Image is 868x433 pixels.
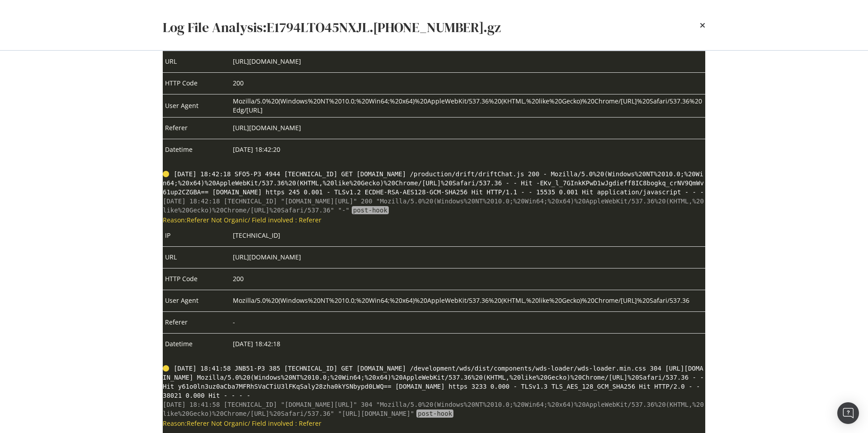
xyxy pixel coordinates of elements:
[163,401,704,417] span: [DATE] 18:41:58 [TECHNICAL_ID] "[DOMAIN_NAME][URL]" 304 "Mozilla/5.0%20(Windows%20NT%2010.0;%20Wi...
[163,419,248,428] span: Reason: Referer Not Organic
[231,246,705,268] td: [URL][DOMAIN_NAME]
[248,419,321,428] span: / Field involved : Referer
[231,72,705,94] td: 200
[231,117,705,139] td: [URL][DOMAIN_NAME]
[163,198,704,214] span: [DATE] 18:42:18 [TECHNICAL_ID] "[DOMAIN_NAME][URL]" 200 "Mozilla/5.0%20(Windows%20NT%2010.0;%20Wi...
[163,333,231,355] td: Datetime
[700,11,705,39] div: times
[163,311,231,333] td: Referer
[231,311,705,333] td: -
[163,94,231,117] td: User Agent
[231,268,705,290] td: 200
[163,170,704,196] span: [DATE] 18:42:18 SFO5-P3 4944 [TECHNICAL_ID] GET [DOMAIN_NAME] /production/drift/driftChat.js 200 ...
[231,333,705,355] td: [DATE] 18:42:18
[231,290,705,311] td: Mozilla/5.0%20(Windows%20NT%2010.0;%20Win64;%20x64)%20AppleWebKit/537.36%20(KHTML,%20like%20Gecko...
[163,139,231,160] td: Datetime
[163,268,231,290] td: HTTP Code
[163,365,704,399] span: [DATE] 18:41:58 JNB51-P3 385 [TECHNICAL_ID] GET [DOMAIN_NAME] /development/wds/dist/components/wd...
[231,51,705,72] td: [URL][DOMAIN_NAME]
[163,51,231,72] td: URL
[163,216,248,224] span: Reason: Referer Not Organic
[163,117,231,139] td: Referer
[163,290,231,311] td: User Agent
[163,20,501,35] h2: Log File Analysis: E1794LTO45NXJL.[PHONE_NUMBER].gz
[248,216,321,224] span: / Field involved : Referer
[231,225,705,246] td: [TECHNICAL_ID]
[837,402,859,424] div: Open Intercom Messenger
[231,94,705,117] td: Mozilla/5.0%20(Windows%20NT%2010.0;%20Win64;%20x64)%20AppleWebKit/537.36%20(KHTML,%20like%20Gecko...
[231,139,705,160] td: [DATE] 18:42:20
[163,225,231,246] td: IP
[163,72,231,94] td: HTTP Code
[163,246,231,268] td: URL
